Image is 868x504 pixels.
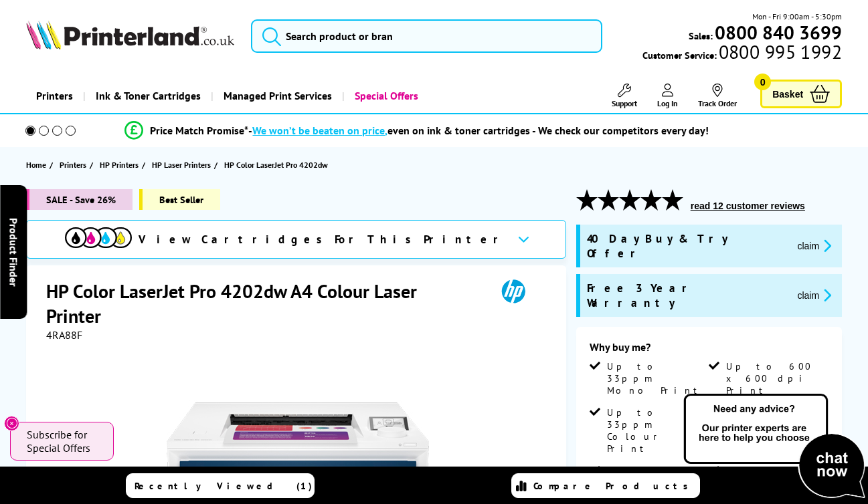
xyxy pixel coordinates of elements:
[760,80,842,108] a: Basket 0
[511,473,700,498] a: Compare Products
[717,45,842,58] span: 0800 995 1992
[342,79,428,113] a: Special Offers
[793,287,835,303] button: promo-description
[612,98,637,108] span: Support
[657,84,678,108] a: Log In
[533,480,695,492] span: Compare Products
[587,281,787,310] span: Free 3 Year Warranty
[152,158,214,172] a: HP Laser Printers
[26,79,83,113] a: Printers
[7,218,20,287] span: Product Finder
[483,279,544,303] img: HP
[46,279,483,328] h1: HP Color LaserJet Pro 4202dw A4 Colour Laser Printer
[590,340,829,360] div: Why buy me?
[772,85,803,103] span: Basket
[224,158,331,172] a: HP Color LaserJet Pro 4202dw
[26,20,234,52] a: Printerland Logo
[26,20,234,49] img: Printerland Logo
[4,416,19,431] button: Close
[252,124,387,137] span: We won’t be beaten on price,
[152,158,211,172] span: HP Laser Printers
[793,238,835,253] button: promo-description
[139,232,507,247] span: View Cartridges For This Printer
[607,360,707,396] span: Up to 33ppm Mono Print
[26,158,46,172] span: Home
[46,328,82,342] span: 4RA88F
[698,84,737,108] a: Track Order
[211,79,342,113] a: Managed Print Services
[60,158,90,172] a: Printers
[139,189,220,210] span: Best Seller
[642,45,842,61] span: Customer Service:
[607,406,707,455] span: Up to 33ppm Colour Print
[100,158,142,172] a: HP Printers
[7,119,827,142] li: modal_Promise
[713,26,842,39] a: 0800 840 3699
[251,19,602,53] input: Search product or bran
[715,20,842,45] b: 0800 840 3699
[96,79,201,113] span: Ink & Toner Cartridges
[612,84,637,108] a: Support
[83,79,211,113] a: Ink & Toner Cartridges
[65,227,132,248] img: View Cartridges
[60,158,86,172] span: Printers
[752,10,842,23] span: Mon - Fri 9:00am - 5:30pm
[687,200,809,212] button: read 12 customer reviews
[135,480,313,492] span: Recently Viewed (1)
[126,473,315,498] a: Recently Viewed (1)
[657,98,678,108] span: Log In
[587,231,787,261] span: 40 Day Buy & Try Offer
[726,360,826,396] span: Up to 600 x 600 dpi Print
[26,189,133,210] span: SALE - Save 26%
[681,392,868,501] img: Open Live Chat window
[27,428,100,455] span: Subscribe for Special Offers
[689,29,713,42] span: Sales:
[100,158,139,172] span: HP Printers
[150,124,248,137] span: Price Match Promise*
[754,74,771,90] span: 0
[248,124,709,137] div: - even on ink & toner cartridges - We check our competitors every day!
[224,158,328,172] span: HP Color LaserJet Pro 4202dw
[26,158,50,172] a: Home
